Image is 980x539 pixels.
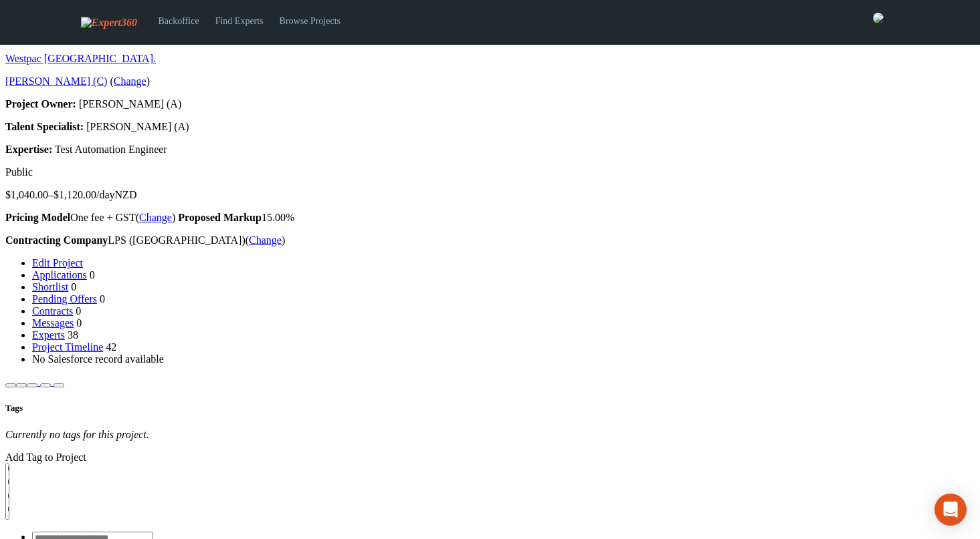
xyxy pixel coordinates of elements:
[32,257,83,268] a: Edit Project
[5,234,108,246] strong: Contracting Company
[5,75,107,87] a: [PERSON_NAME] (C)
[32,269,87,281] a: Applications
[32,317,74,329] a: Messages
[32,341,103,353] a: Project Timeline
[178,212,294,223] span: 15.00%
[32,281,68,293] a: Shortlist
[5,212,70,223] strong: Pricing Model
[71,281,76,293] span: 0
[32,353,975,365] li: No Salesforce record available
[106,341,116,353] span: 42
[100,293,105,305] span: 0
[5,144,52,155] strong: Expertise:
[79,98,181,110] span: [PERSON_NAME] (A)
[5,98,76,110] strong: Project Owner:
[139,212,172,223] a: Change
[5,121,84,132] strong: Talent Specialist:
[55,144,167,155] span: Test Automation Engineer
[246,234,286,246] span: ( )
[81,17,137,29] img: Expert360
[86,121,189,132] span: [PERSON_NAME] (A)
[76,305,81,317] span: 0
[76,317,82,329] span: 0
[90,269,95,281] span: 0
[32,329,65,341] a: Experts
[32,305,73,317] a: Contracts
[114,75,146,87] a: Change
[5,212,975,224] p: One fee + GST
[110,75,150,87] span: ( )
[5,234,975,246] p: LPS ([GEOGRAPHIC_DATA])
[5,452,86,463] label: Add Tag to Project
[5,189,975,201] p: $1,040.00–$1,120.00/day
[32,293,97,305] a: Pending Offers
[249,234,282,246] a: Change
[136,212,176,223] span: ( )
[5,166,33,178] span: Public
[115,189,137,200] span: NZD
[5,429,149,440] em: Currently no tags for this project.
[178,212,262,223] strong: Proposed Markup
[68,329,78,341] span: 38
[873,13,884,23] img: 0421c9a1-ac87-4857-a63f-b59ed7722763-normal.jpeg
[935,494,967,526] div: Open Intercom Messenger
[5,403,975,413] h5: Tags
[5,53,156,64] a: Westpac [GEOGRAPHIC_DATA].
